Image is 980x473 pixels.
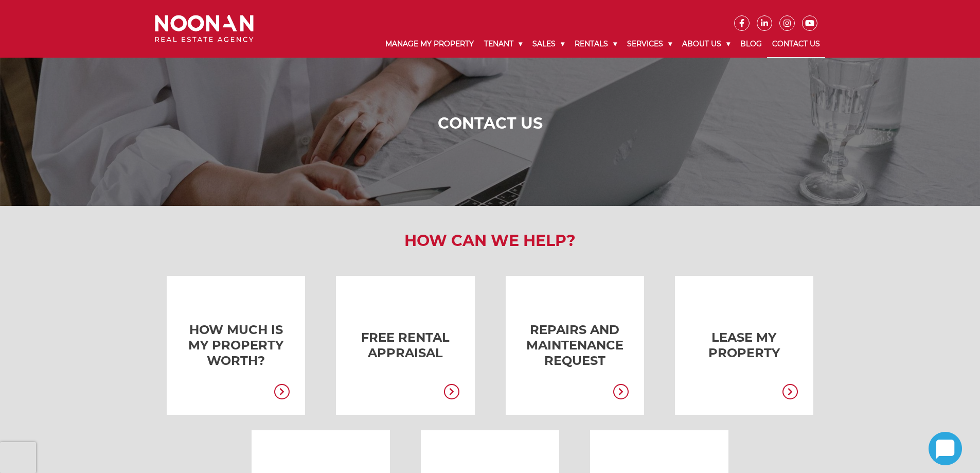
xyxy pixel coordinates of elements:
[147,232,833,250] h2: How Can We Help?
[677,31,735,57] a: About Us
[157,114,823,133] h1: Contact Us
[767,31,825,58] a: Contact Us
[622,31,677,57] a: Services
[569,31,622,57] a: Rentals
[380,31,479,57] a: Manage My Property
[155,15,254,42] img: Noonan Real Estate Agency
[479,31,527,57] a: Tenant
[527,31,569,57] a: Sales
[735,31,767,57] a: Blog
